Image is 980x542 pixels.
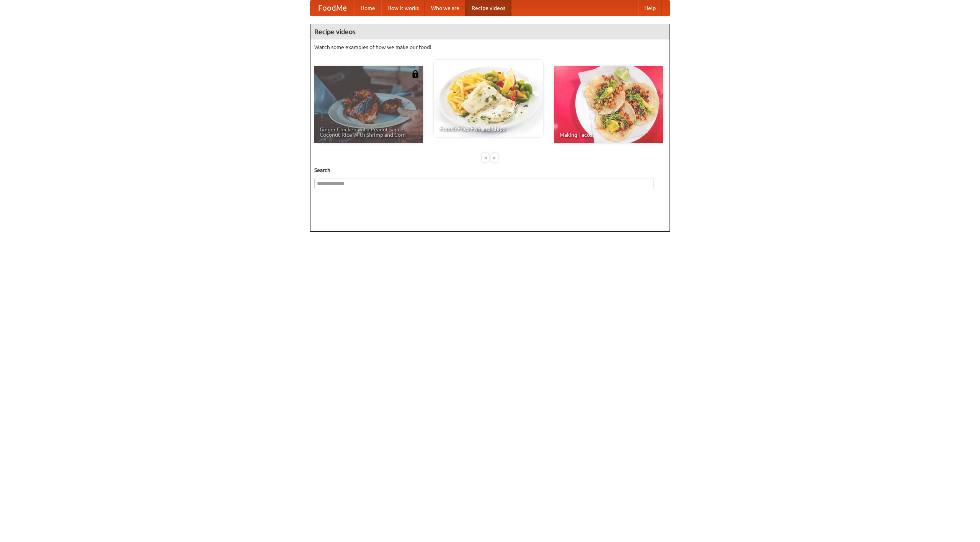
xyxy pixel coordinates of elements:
a: Who we are [425,0,465,16]
a: FoodMe [310,0,354,16]
span: French Fries Fish and Chips [439,126,537,131]
a: Home [354,0,381,16]
h5: Search [314,166,666,174]
h4: Recipe videos [310,24,670,39]
a: Recipe videos [465,0,511,16]
span: Making Tacos [560,132,658,138]
a: French Fries Fish and Chips [434,60,543,137]
img: 483408.png [412,70,419,78]
a: Making Tacos [554,66,663,143]
div: » [491,153,498,162]
p: Watch some examples of how we make our food! [314,43,666,51]
div: « [482,153,489,162]
a: Help [638,0,662,16]
a: How it works [381,0,425,16]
